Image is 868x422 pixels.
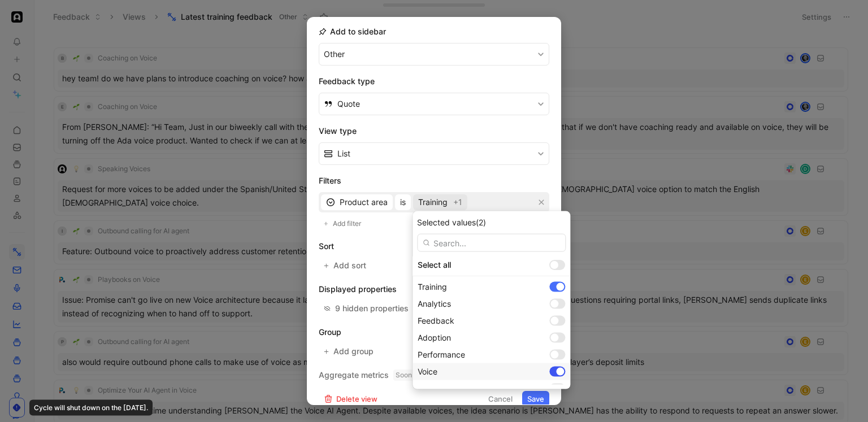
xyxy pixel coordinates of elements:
span: Training [418,282,447,292]
input: Search... [417,234,566,252]
span: Voice [418,367,437,376]
span: Feedback [418,316,454,325]
div: Select all [418,258,545,272]
span: Analytics [418,299,451,308]
span: Email [418,384,437,393]
div: Cycle will shut down on the [DATE]. [29,400,153,416]
span: Performance [418,350,465,359]
span: Adoption [418,333,451,342]
div: Selected values (2) [417,216,566,229]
